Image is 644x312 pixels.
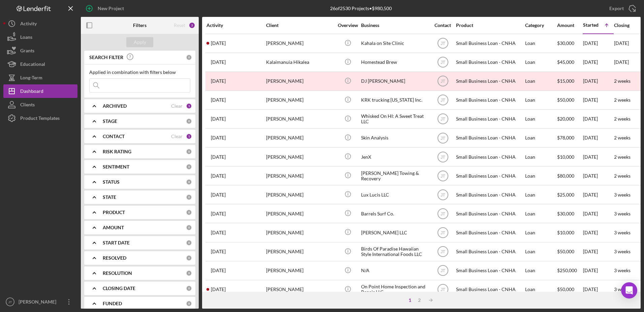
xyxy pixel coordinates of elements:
[186,285,192,291] div: 0
[103,103,127,109] b: ARCHIVED
[557,262,582,280] div: $250,000
[614,211,631,216] time: 3 weeks
[103,286,135,291] b: CLOSING DATE
[3,71,77,84] button: Long-Term
[20,44,34,59] div: Grants
[557,129,582,147] div: $78,000
[211,249,226,254] time: 2025-07-31 21:36
[583,91,613,109] div: [DATE]
[441,211,445,216] text: JT
[614,173,631,179] time: 2 weeks
[266,91,333,109] div: [PERSON_NAME]
[103,194,116,200] b: STATE
[603,2,641,15] button: Export
[266,148,333,166] div: [PERSON_NAME]
[3,98,77,111] button: Clients
[171,103,183,109] div: Clear
[3,44,77,57] button: Grants
[361,186,428,204] div: Lux Lucis LLC
[20,98,35,113] div: Clients
[20,30,32,46] div: Loans
[266,205,333,223] div: [PERSON_NAME]
[211,192,226,198] time: 2025-07-17 01:13
[557,167,582,185] div: $80,000
[614,59,629,65] time: [DATE]
[361,129,428,147] div: Skin Analysis
[186,240,192,246] div: 0
[614,116,631,122] time: 2 weeks
[206,23,265,28] div: Activity
[614,286,631,292] time: 3 weeks
[186,209,192,215] div: 0
[361,224,428,241] div: [PERSON_NAME] LLC
[20,57,45,73] div: Educational
[361,148,428,166] div: JenX
[361,110,428,128] div: Whisked On HI: A Sweet Treat LLC
[211,78,226,84] time: 2025-07-10 13:10
[3,17,77,30] a: Activity
[557,23,582,28] div: Amount
[186,255,192,261] div: 0
[525,167,556,185] div: Loan
[614,78,631,84] time: 2 weeks
[525,110,556,128] div: Loan
[583,22,599,28] div: Started
[103,210,125,215] b: PRODUCT
[361,243,428,261] div: Birds Of Paradise Hawaiian Style International Foods LLC
[361,281,428,298] div: On Point Home Inspection and Repair LLC
[211,97,226,103] time: 2025-07-11 01:11
[186,164,192,170] div: 0
[89,55,123,60] b: SEARCH FILTER
[361,53,428,71] div: Homestead Brew
[211,41,226,46] time: 2025-07-29 03:18
[525,53,556,71] div: Loan
[557,110,582,128] div: $20,000
[266,72,333,90] div: [PERSON_NAME]
[266,186,333,204] div: [PERSON_NAME]
[103,149,131,154] b: RISK RATING
[456,167,523,185] div: Small Business Loan - CNHA
[103,179,120,185] b: STATUS
[211,268,226,273] time: 2025-07-20 08:12
[3,57,77,71] button: Educational
[8,300,12,304] text: JT
[441,250,445,254] text: JT
[583,110,613,128] div: [DATE]
[186,179,192,185] div: 0
[441,136,445,140] text: JT
[174,23,185,28] div: Reset
[583,205,613,223] div: [DATE]
[614,249,631,254] time: 3 weeks
[583,262,613,280] div: [DATE]
[103,225,124,230] b: AMOUNT
[621,282,637,298] div: Open Intercom Messenger
[456,23,523,28] div: Product
[557,72,582,90] div: $15,000
[441,60,445,65] text: JT
[211,287,226,292] time: 2025-08-06 23:28
[441,268,445,273] text: JT
[456,110,523,128] div: Small Business Loan - CNHA
[361,34,428,52] div: Kahala on Site Clinic
[361,23,428,28] div: Business
[361,205,428,223] div: Barrels Surf Co.
[3,111,77,125] a: Product Templates
[583,224,613,241] div: [DATE]
[583,72,613,90] div: [DATE]
[557,205,582,223] div: $30,000
[134,37,146,47] div: Apply
[557,91,582,109] div: $50,000
[186,54,192,60] div: 0
[103,255,126,261] b: RESOLVED
[583,148,613,166] div: [DATE]
[441,192,445,197] text: JT
[171,134,183,139] div: Clear
[266,281,333,298] div: [PERSON_NAME]
[361,72,428,90] div: DJ [PERSON_NAME]
[103,270,132,276] b: RESOLUTION
[557,53,582,71] div: $45,000
[361,262,428,280] div: N/A
[441,155,445,159] text: JT
[211,116,226,122] time: 2025-07-12 06:40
